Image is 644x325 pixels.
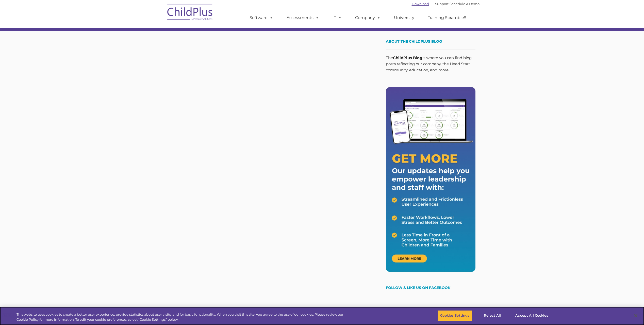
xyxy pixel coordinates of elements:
a: Assessments [282,13,324,23]
a: IT [327,13,347,23]
button: Close [630,310,641,321]
font: | [412,2,480,6]
button: Accept All Cookies [513,310,551,321]
p: The is where you can find blog posts reflecting our company, the Head Start community, education,... [386,55,475,73]
a: Training Scramble!! [423,13,471,23]
a: University [389,13,419,23]
img: ChildPlus by Procare Solutions [165,0,216,26]
a: Company [350,13,386,23]
span: About the ChildPlus Blog [386,39,442,44]
img: Get More - Our updates help you empower leadership and staff. [386,87,475,272]
button: Reject All [476,310,508,321]
a: Schedule A Demo [450,2,480,6]
button: Cookies Settings [437,310,472,321]
a: Support [435,2,449,6]
a: Download [412,2,429,6]
strong: ChildPlus Blog [393,55,422,60]
a: Software [244,13,278,23]
a: Follow & Like Us on Facebook [386,285,450,290]
div: This website uses cookies to create a better user experience, provide statistics about user visit... [16,312,354,322]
